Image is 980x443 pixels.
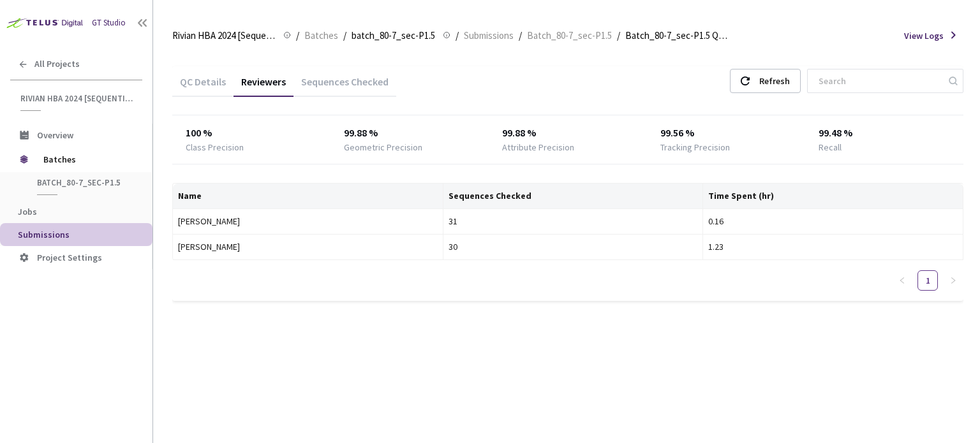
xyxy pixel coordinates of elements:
li: / [519,28,522,43]
span: batch_80-7_sec-P1.5 [352,28,435,43]
div: Refresh [759,69,790,92]
span: Batch_80-7_sec-P1.5 [527,28,612,43]
span: Submissions [18,229,70,240]
span: Batches [304,28,338,43]
button: left [892,270,912,291]
th: Time Spent (hr) [703,184,963,209]
div: Recall [819,141,842,154]
div: Geometric Precision [344,141,422,154]
span: All Projects [34,59,80,69]
li: / [617,28,620,43]
div: 99.88 % [502,126,634,141]
span: Batches [43,147,131,172]
div: 1.23 [708,240,958,254]
div: 99.48 % [819,126,951,141]
li: / [343,28,346,43]
a: Submissions [461,28,516,42]
div: 30 [449,240,698,254]
span: batch_80-7_sec-P1.5 [37,177,131,188]
div: Attribute Precision [502,141,574,154]
div: Sequences Checked [293,75,396,97]
div: 0.16 [708,214,958,228]
div: 99.88 % [344,126,476,141]
div: 31 [449,214,698,228]
span: Rivian HBA 2024 [Sequential] [20,93,135,104]
span: View Logs [904,29,944,42]
div: Tracking Precision [660,141,730,154]
span: Submissions [464,28,514,43]
div: Reviewers [234,75,293,97]
div: Class Precision [186,141,244,154]
span: Batch_80-7_sec-P1.5 QC - [DATE] [625,28,729,43]
a: 1 [918,271,937,290]
button: right [943,270,963,291]
li: / [456,28,459,43]
li: / [296,28,299,43]
li: Previous Page [892,270,912,291]
span: right [949,277,957,284]
span: Project Settings [37,252,102,263]
th: Sequences Checked [443,184,704,209]
span: Rivian HBA 2024 [Sequential] [172,28,276,43]
div: 99.56 % [660,126,792,141]
th: Name [173,184,443,209]
span: Jobs [18,206,37,217]
input: Search [811,69,947,92]
span: Overview [37,129,73,141]
li: 1 [917,270,938,291]
li: Next Page [943,270,963,291]
div: 100 % [186,126,318,141]
a: Batch_80-7_sec-P1.5 [524,28,614,42]
div: QC Details [172,75,234,97]
a: Batches [302,28,341,42]
div: [PERSON_NAME] [178,240,438,254]
span: left [898,277,906,284]
div: [PERSON_NAME] [178,214,438,228]
div: GT Studio [92,17,126,29]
